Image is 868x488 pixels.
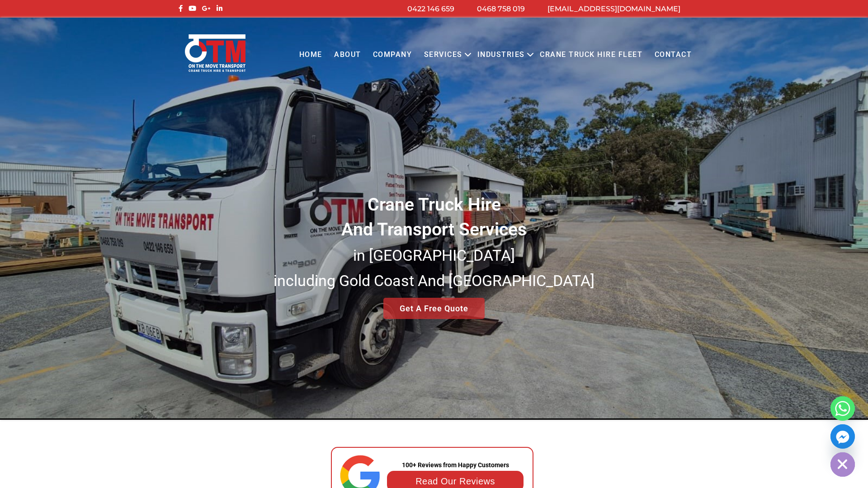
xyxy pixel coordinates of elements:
a: Crane Truck Hire Fleet [534,42,648,67]
a: [EMAIL_ADDRESS][DOMAIN_NAME] [547,5,680,13]
a: Industries [472,42,531,67]
a: COMPANY [367,42,418,67]
a: Facebook_Messenger [830,424,855,449]
a: Services [418,42,468,67]
a: Whatsapp [830,396,855,421]
strong: 100+ Reviews from Happy Customers [402,461,509,469]
a: Contact [648,42,698,67]
a: About [328,42,367,67]
a: 0468 758 019 [477,5,525,13]
a: 0422 146 659 [407,5,454,13]
a: Read Our Reviews [415,476,495,486]
a: Home [293,42,328,67]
